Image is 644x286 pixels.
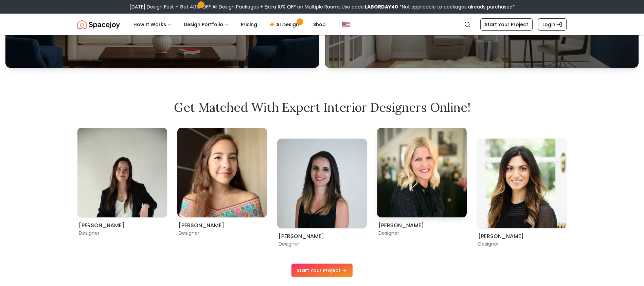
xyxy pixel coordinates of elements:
[77,128,167,226] div: 9 / 9
[264,18,306,31] a: AI Design
[377,128,467,217] img: Tina Martidelcampo
[179,221,266,230] h6: [PERSON_NAME]
[177,128,267,217] img: Maria Castillero
[291,264,353,277] a: Start Your Project
[480,18,533,31] a: Start Your Project
[378,221,465,230] h6: [PERSON_NAME]
[365,3,398,10] b: LABORDAY40
[308,18,331,31] a: Shop
[79,230,166,236] p: Designer
[342,3,398,10] span: Use code:
[378,230,465,236] p: Designer
[235,18,263,31] a: Pricing
[477,128,567,247] div: 4 / 9
[79,221,166,230] h6: [PERSON_NAME]
[129,3,515,10] div: [DATE] Design Fest – Get 40% OFF All Design Packages + Extra 10% OFF on Multiple Rooms.
[77,128,567,247] div: Carousel
[478,232,565,240] h6: [PERSON_NAME]
[77,18,120,31] a: Spacejoy
[77,101,567,114] h2: Get Matched with Expert Interior Designers Online!
[477,139,567,228] img: Christina Manzo
[398,3,515,10] span: *Not applicable to packages already purchased*
[277,139,367,228] img: Angela Amore
[478,240,565,247] p: Designer
[77,14,567,35] nav: Global
[177,128,267,226] div: 1 / 9
[279,240,365,247] p: Designer
[77,128,167,217] img: Grazia Decanini
[277,128,367,247] div: 2 / 9
[128,18,177,31] button: How It Works
[77,18,120,31] img: Spacejoy Logo
[377,128,467,226] div: 3 / 9
[179,230,266,236] p: Designer
[342,20,350,29] img: United States
[178,18,234,31] button: Design Portfolio
[128,18,331,31] nav: Main
[279,232,365,240] h6: [PERSON_NAME]
[538,18,567,31] a: Login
